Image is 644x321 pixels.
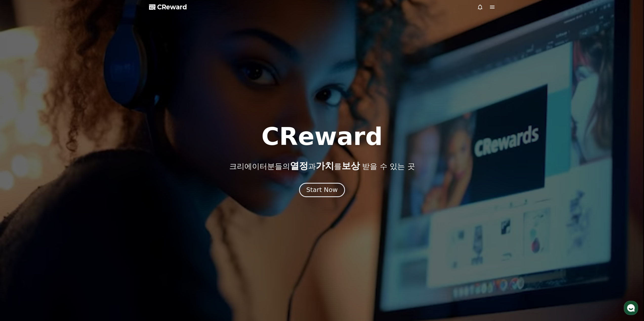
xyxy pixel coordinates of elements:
h1: CReward [261,125,383,149]
span: 열정 [290,161,308,171]
span: CReward [157,3,187,11]
p: 크리에이터분들의 과 를 받을 수 있는 곳 [229,161,415,171]
a: Start Now [300,188,344,193]
span: 가치 [316,161,334,171]
a: 홈 [2,160,33,173]
a: 대화 [33,160,65,173]
a: CReward [149,3,187,11]
span: 설정 [78,168,84,172]
div: Start Now [306,186,338,194]
a: 설정 [65,160,97,173]
span: 홈 [16,168,19,172]
button: Start Now [299,183,345,197]
span: 보상 [341,161,360,171]
span: 대화 [46,168,52,172]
